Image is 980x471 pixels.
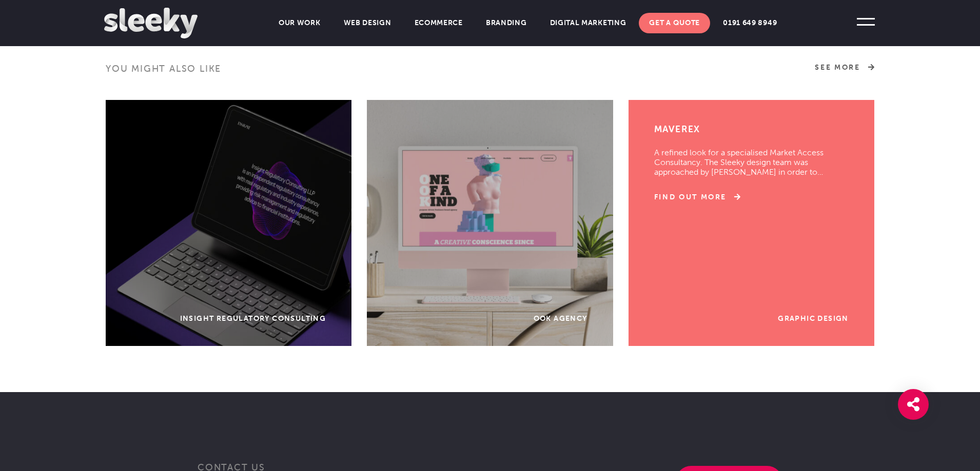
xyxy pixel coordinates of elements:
[404,13,473,33] a: Ecommerce
[815,63,874,73] a: See More
[104,8,198,38] img: Sleeky Web Design Newcastle
[639,13,710,33] a: Get A Quote
[106,63,482,82] h3: You Might Also Like
[654,192,741,202] a: Find Out More
[713,13,787,33] a: 0191 649 8949
[778,314,849,323] a: Graphic Design
[654,137,849,177] p: A refined look for a specialised Market Access Consultancy. The Sleeky design team was approached...
[540,13,637,33] a: Digital Marketing
[334,13,402,33] a: Web Design
[654,123,849,137] h3: Maverex
[268,13,331,33] a: Our Work
[476,13,537,33] a: Branding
